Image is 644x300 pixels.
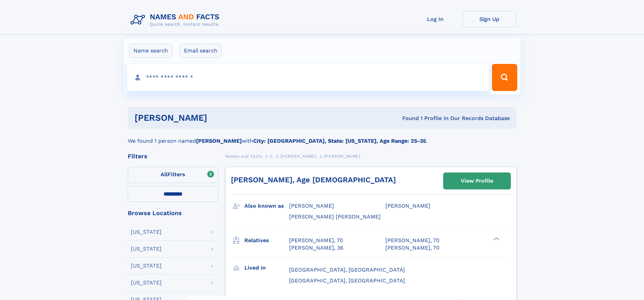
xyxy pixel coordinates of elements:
[324,154,360,159] span: [PERSON_NAME]
[161,171,168,178] span: All
[280,152,316,160] a: [PERSON_NAME]
[492,64,517,91] button: Search Button
[135,114,305,122] h1: [PERSON_NAME]
[289,213,381,220] span: [PERSON_NAME] [PERSON_NAME]
[244,262,289,274] h3: Lived in
[280,154,316,159] span: [PERSON_NAME]
[196,138,242,144] b: [PERSON_NAME]
[408,11,462,27] a: Log In
[131,246,162,252] div: [US_STATE]
[270,154,273,159] span: C
[289,244,343,252] a: [PERSON_NAME], 36
[131,229,162,235] div: [US_STATE]
[289,237,343,244] a: [PERSON_NAME], 70
[305,115,510,122] div: Found 1 Profile In Our Records Database
[244,200,289,212] h3: Also known as
[385,203,430,209] span: [PERSON_NAME]
[127,64,489,91] input: search input
[131,263,162,269] div: [US_STATE]
[131,280,162,285] div: [US_STATE]
[231,176,396,184] a: [PERSON_NAME], Age [DEMOGRAPHIC_DATA]
[128,11,225,29] img: Logo Names and Facts
[385,244,439,252] a: [PERSON_NAME], 70
[253,138,426,144] b: City: [GEOGRAPHIC_DATA], State: [US_STATE], Age Range: 25-35
[461,173,493,189] div: View Profile
[225,152,262,160] a: Names and Facts
[492,236,500,241] div: ❯
[289,267,405,273] span: [GEOGRAPHIC_DATA], [GEOGRAPHIC_DATA]
[128,129,517,145] div: We found 1 person named with .
[289,277,405,284] span: [GEOGRAPHIC_DATA], [GEOGRAPHIC_DATA]
[462,11,517,27] a: Sign Up
[128,167,218,183] label: Filters
[180,44,222,58] label: Email search
[385,237,439,244] a: [PERSON_NAME], 70
[128,153,218,159] div: Filters
[128,210,218,216] div: Browse Locations
[129,44,172,58] label: Name search
[289,203,334,209] span: [PERSON_NAME]
[444,173,510,189] a: View Profile
[270,152,273,160] a: C
[244,235,289,246] h3: Relatives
